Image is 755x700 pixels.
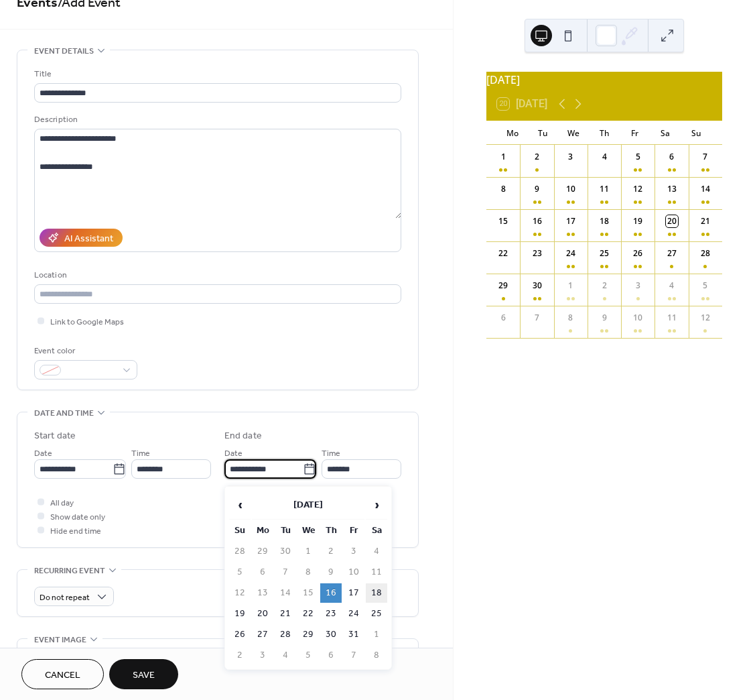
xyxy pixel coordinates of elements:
td: 3 [252,646,273,665]
div: 11 [666,312,678,324]
td: 26 [229,625,251,644]
div: Sa [650,121,681,145]
div: 29 [497,280,509,292]
td: 9 [320,563,342,582]
th: Sa [366,521,387,540]
td: 4 [275,646,296,665]
button: AI Assistant [40,229,123,247]
th: We [297,521,319,540]
td: 15 [297,583,319,603]
div: 5 [699,280,711,292]
div: 3 [632,280,644,292]
td: 7 [343,646,364,665]
span: › [366,491,387,518]
span: Hide end time [50,524,101,538]
td: 31 [343,625,364,644]
td: 23 [320,604,342,624]
div: Title [34,67,399,81]
td: 8 [366,646,387,665]
span: Date [34,447,52,461]
div: 1 [565,280,577,292]
div: 21 [699,215,711,227]
div: Location [34,268,399,282]
td: 5 [229,563,251,582]
td: 2 [320,542,342,561]
td: 10 [343,563,364,582]
button: Cancel [21,659,104,689]
td: 18 [366,583,387,603]
th: Fr [343,521,364,540]
span: Date and time [34,406,94,420]
div: 12 [632,183,644,195]
div: 10 [565,183,577,195]
div: 30 [531,280,543,292]
td: 2 [229,646,251,665]
td: 14 [275,583,296,603]
div: AI Assistant [64,232,113,246]
td: 6 [320,646,342,665]
span: Event image [34,633,86,647]
div: 26 [632,247,644,259]
td: 13 [252,583,273,603]
td: 5 [297,646,319,665]
span: Time [131,447,150,461]
td: 24 [343,604,364,624]
td: 12 [229,583,251,603]
td: 1 [366,625,387,644]
th: Th [320,521,342,540]
span: All day [50,496,74,510]
div: Start date [34,429,76,443]
div: 9 [531,183,543,195]
div: [DATE] [486,72,722,88]
th: Tu [275,521,296,540]
div: Fr [620,121,650,145]
span: ‹ [230,491,250,518]
span: Save [133,668,155,683]
div: End date [224,429,262,443]
th: Mo [252,521,273,540]
div: 24 [565,247,577,259]
div: 17 [565,215,577,227]
div: 4 [666,280,678,292]
div: 20 [666,215,678,227]
div: 5 [632,151,644,163]
div: 7 [699,151,711,163]
div: 9 [598,312,610,324]
div: 4 [598,151,610,163]
div: 22 [497,247,509,259]
div: 10 [632,312,644,324]
div: We [559,121,590,145]
td: 17 [343,583,364,603]
div: 18 [598,215,610,227]
td: 7 [275,563,296,582]
div: 25 [598,247,610,259]
td: 11 [366,563,387,582]
td: 28 [275,625,296,644]
div: 8 [497,183,509,195]
div: Tu [528,121,559,145]
span: Date [224,447,243,461]
div: 11 [598,183,610,195]
div: 3 [565,151,577,163]
td: 1 [297,542,319,561]
div: 27 [666,247,678,259]
td: 21 [275,604,296,624]
td: 29 [297,625,319,644]
span: Cancel [45,668,80,683]
td: 3 [343,542,364,561]
span: Recurring event [34,564,105,578]
td: 4 [366,542,387,561]
td: 27 [252,625,273,644]
td: 22 [297,604,319,624]
td: 29 [252,542,273,561]
div: Th [589,121,620,145]
div: 28 [699,247,711,259]
div: 12 [699,312,711,324]
div: Su [681,121,711,145]
div: Description [34,113,399,127]
div: 19 [632,215,644,227]
div: 16 [531,215,543,227]
div: Mo [497,121,528,145]
th: Su [229,521,251,540]
div: 8 [565,312,577,324]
